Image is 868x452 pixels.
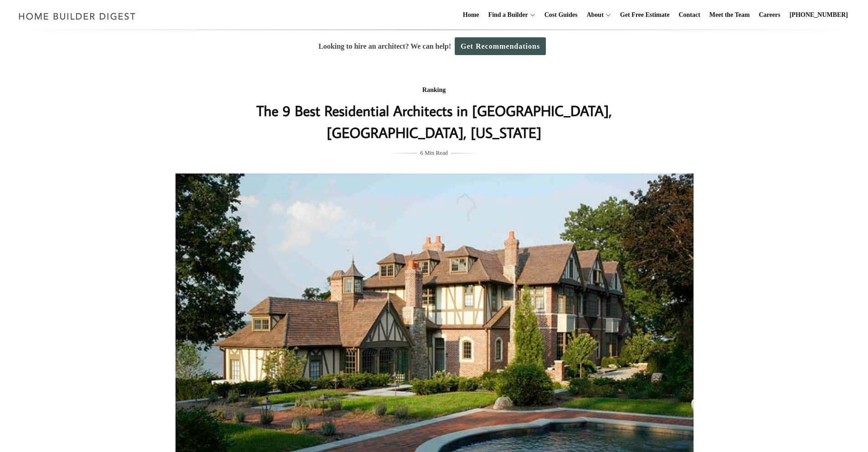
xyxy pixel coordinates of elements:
a: Home [459,0,483,30]
img: Home Builder Digest [15,7,140,25]
a: Contact [675,0,704,30]
a: Meet the Team [706,0,754,30]
h1: The 9 Best Residential Architects in [GEOGRAPHIC_DATA], [GEOGRAPHIC_DATA], [US_STATE] [252,100,616,143]
a: About [583,0,603,30]
a: [PHONE_NUMBER] [786,0,852,30]
a: Careers [755,0,784,30]
a: Get Free Estimate [616,0,673,30]
span: 6 Min Read [420,148,447,158]
a: Find a Builder [485,0,528,30]
a: Get Recommendations [455,37,546,55]
a: Ranking [422,86,446,93]
a: Cost Guides [541,0,581,30]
